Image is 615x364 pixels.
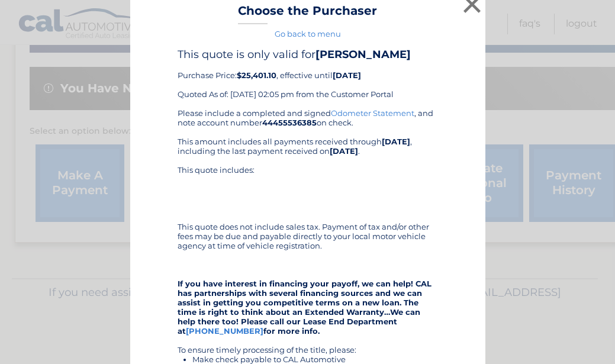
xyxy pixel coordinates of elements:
[238,4,377,24] h3: Choose the Purchaser
[178,279,432,336] strong: If you have interest in financing your payoff, we can help! CAL has partnerships with several fin...
[382,137,410,146] b: [DATE]
[186,326,263,336] a: [PHONE_NUMBER]
[331,108,414,118] a: Odometer Statement
[330,146,358,156] b: [DATE]
[178,48,438,61] h4: This quote is only valid for
[178,165,438,212] div: This quote includes:
[333,70,361,80] b: [DATE]
[315,48,411,61] b: [PERSON_NAME]
[192,355,438,364] li: Make check payable to CAL Automotive
[237,70,276,80] b: $25,401.10
[178,48,438,108] div: Purchase Price: , effective until Quoted As of: [DATE] 02:05 pm from the Customer Portal
[262,118,317,127] b: 44455536385
[275,29,341,38] a: Go back to menu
